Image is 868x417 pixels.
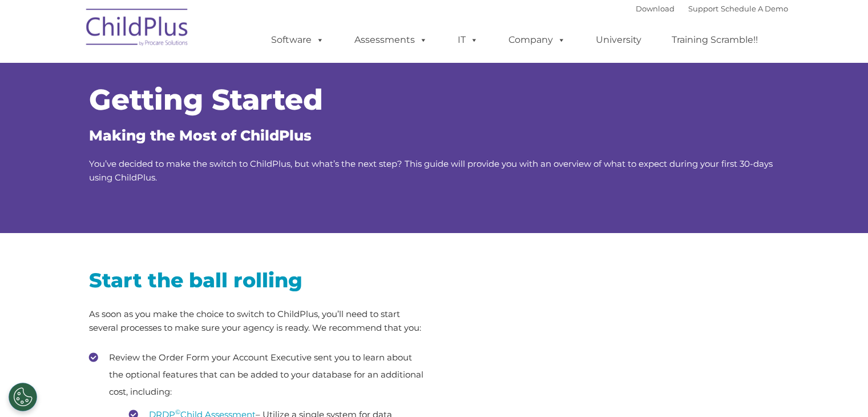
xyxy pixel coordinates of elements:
a: Download [636,4,675,13]
a: IT [446,29,490,51]
sup: © [175,408,180,416]
a: Software [260,29,336,51]
button: Cookies Settings [9,383,37,411]
a: Training Scramble!! [660,29,769,51]
h2: Start the ball rolling [89,267,426,293]
a: Schedule A Demo [721,4,788,13]
a: University [584,29,653,51]
span: Making the Most of ChildPlus [89,127,312,144]
span: Getting Started [89,82,323,117]
img: ChildPlus by Procare Solutions [80,1,195,58]
span: You’ve decided to make the switch to ChildPlus, but what’s the next step? This guide will provide... [89,158,773,183]
a: Assessments [343,29,439,51]
a: Company [497,29,577,51]
font: | [636,4,788,13]
a: Support [688,4,718,13]
p: As soon as you make the choice to switch to ChildPlus, you’ll need to start several processes to ... [89,307,426,335]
